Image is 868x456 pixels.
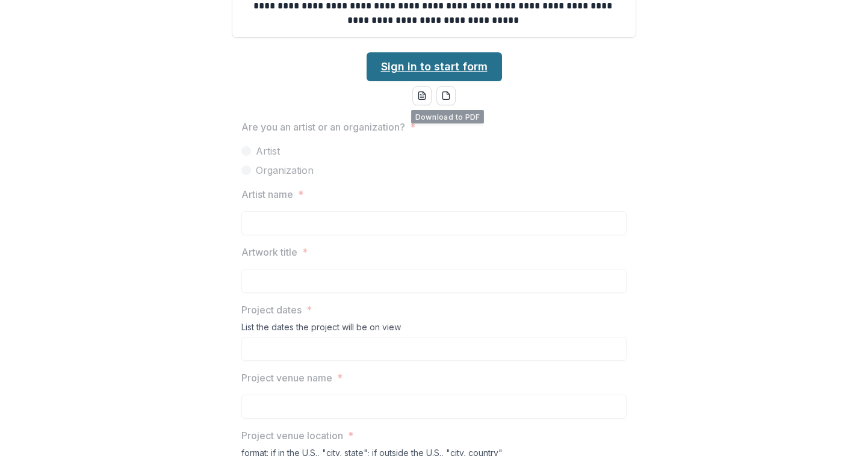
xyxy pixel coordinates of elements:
[241,303,302,317] p: Project dates
[241,428,343,443] p: Project venue location
[256,144,280,158] span: Artist
[241,371,332,385] p: Project venue name
[241,120,405,134] p: Are you an artist or an organization?
[241,322,627,337] div: List the dates the project will be on view
[367,52,502,81] a: Sign in to start form
[241,245,297,259] p: Artwork title
[412,86,432,105] button: word-download
[436,86,456,105] button: pdf-download
[256,163,314,177] span: Organization
[241,187,293,202] p: Artist name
